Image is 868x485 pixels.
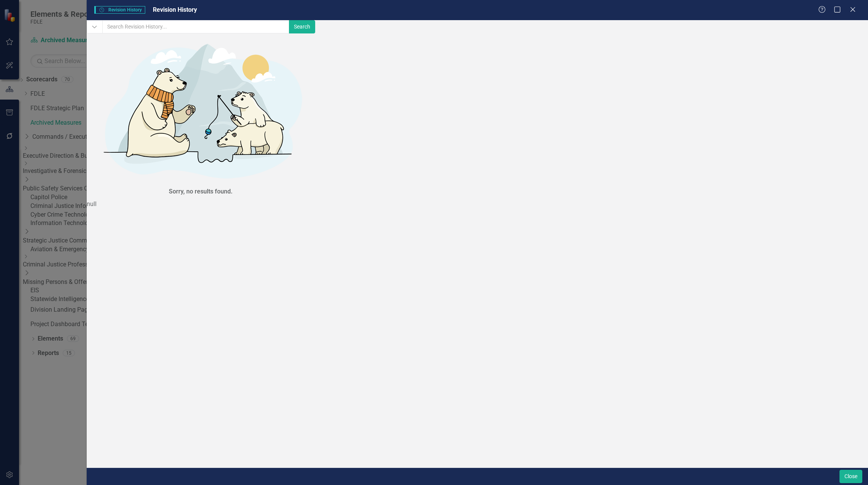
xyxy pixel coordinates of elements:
[94,6,145,14] span: Revision History
[87,200,167,209] div: null
[87,33,315,185] img: No results found
[289,20,315,33] button: Search
[153,6,197,13] span: Revision History
[839,470,862,483] button: Close
[169,187,233,196] div: Sorry, no results found.
[102,20,290,33] input: Search Revision History...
